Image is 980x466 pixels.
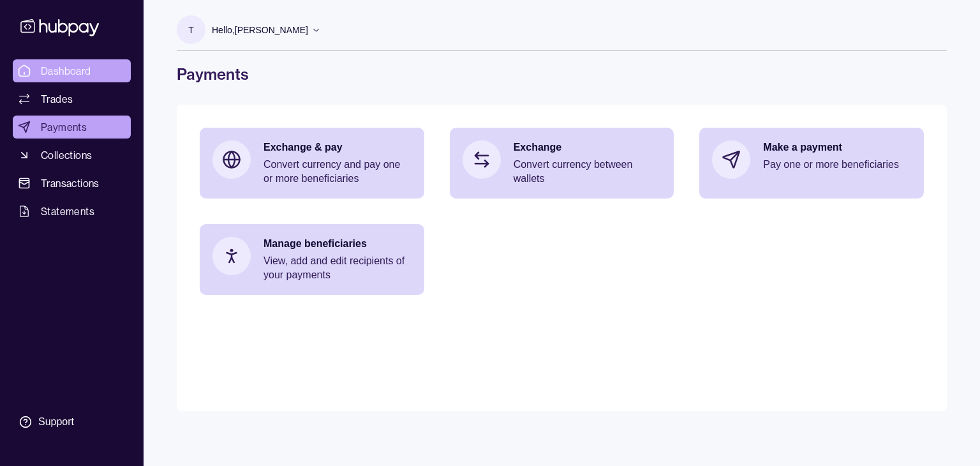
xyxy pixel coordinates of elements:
[200,224,424,295] a: Manage beneficiariesView, add and edit recipients of your payments
[763,140,911,154] p: Make a payment
[264,158,412,186] p: Convert currency and pay one or more beneficiaries
[763,158,911,172] p: Pay one or more beneficiaries
[264,254,412,282] p: View, add and edit recipients of your payments
[264,140,412,154] p: Exchange & pay
[13,200,131,223] a: Statements
[41,119,87,135] span: Payments
[13,172,131,195] a: Transactions
[41,176,100,191] span: Transactions
[514,158,662,186] p: Convert currency between wallets
[13,409,131,435] a: Support
[41,63,91,79] span: Dashboard
[13,59,131,82] a: Dashboard
[13,87,131,110] a: Trades
[13,116,131,139] a: Payments
[38,415,74,429] div: Support
[450,128,674,199] a: ExchangeConvert currency between wallets
[188,23,194,37] p: T
[212,23,308,37] p: Hello, [PERSON_NAME]
[514,140,662,154] p: Exchange
[177,64,947,84] h1: Payments
[41,91,73,107] span: Trades
[41,147,92,163] span: Collections
[13,144,131,167] a: Collections
[41,204,94,219] span: Statements
[699,128,924,192] a: Make a paymentPay one or more beneficiaries
[200,128,424,199] a: Exchange & payConvert currency and pay one or more beneficiaries
[264,237,412,251] p: Manage beneficiaries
